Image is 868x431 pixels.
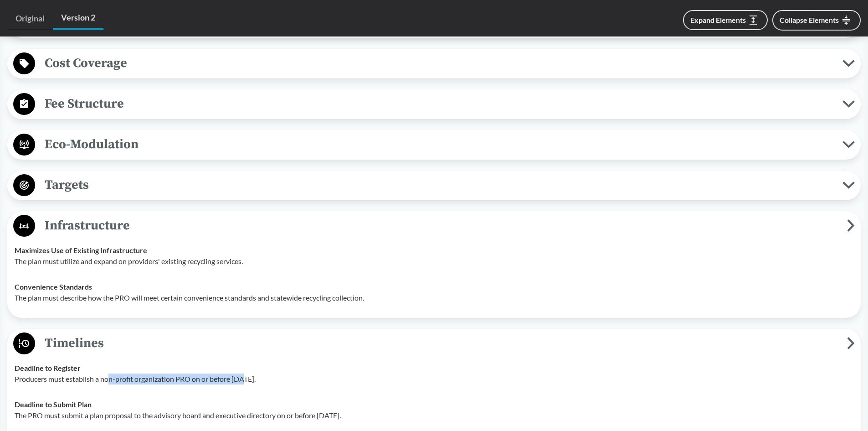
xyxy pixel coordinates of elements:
p: The plan must utilize and expand on providers' existing recycling services. [15,256,853,267]
span: Fee Structure [35,93,842,114]
strong: Deadline to Submit Plan [15,400,92,409]
strong: Maximizes Use of Existing Infrastructure [15,246,147,254]
strong: Deadline to Register [15,363,81,372]
button: Fee Structure [10,93,858,116]
p: The plan must describe how the PRO will meet certain convenience standards and statewide recyclin... [15,292,853,303]
button: Cost Coverage [10,52,858,75]
button: Collapse Elements [772,10,861,31]
button: Expand Elements [683,10,768,30]
strong: Convenience Standards [15,282,92,291]
span: Cost Coverage [35,53,842,73]
span: Targets [35,175,842,195]
span: Timelines [35,333,847,353]
a: Version 2 [53,7,103,30]
span: Infrastructure [35,215,847,236]
p: The PRO must submit a plan proposal to the advisory board and executive directory on or before [D... [15,410,853,421]
span: Eco-Modulation [35,134,842,155]
button: Targets [10,174,858,197]
button: Infrastructure [10,214,858,238]
a: Original [7,8,53,29]
button: Eco-Modulation [10,133,858,156]
button: Timelines [10,332,858,355]
p: Producers must establish a non-profit organization PRO on or before [DATE]. [15,374,853,384]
